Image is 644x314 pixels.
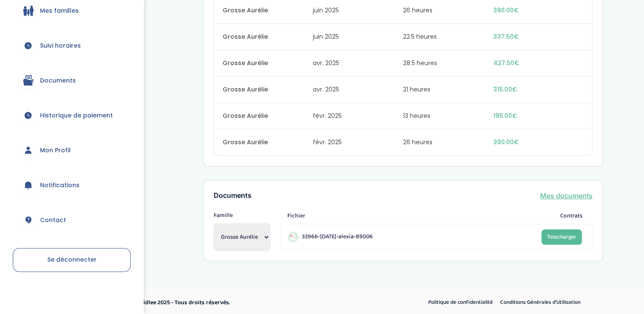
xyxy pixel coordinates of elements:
[313,85,403,94] span: avr. 2025
[223,138,313,147] span: Grosse Aurélie
[135,298,358,307] p: © Kidlee 2025 - Tous droits réservés.
[47,255,97,264] span: Se déconnecter
[13,65,131,96] a: Documents
[547,234,576,240] span: Telecharger
[13,135,131,166] a: Mon Profil
[40,216,66,225] span: Contact
[403,111,493,120] span: 13 heures
[13,170,131,200] a: Notifications
[223,6,313,15] span: Grosse Aurélie
[403,59,493,68] span: 28.5 heures
[313,59,403,68] span: avr. 2025
[403,85,493,94] span: 21 heures
[40,181,80,190] span: Notifications
[214,192,252,200] h3: Documents
[425,297,496,308] a: Politique de confidentialité
[313,138,403,147] span: févr. 2025
[493,6,584,15] span: 390.00€
[40,146,71,155] span: Mon Profil
[223,59,313,68] span: Grosse Aurélie
[287,211,305,220] span: Fichier
[40,41,81,50] span: Suivi horaires
[493,111,584,120] span: 195.00€
[560,211,582,220] span: Contrats
[493,138,584,147] span: 390.00€
[313,32,403,41] span: juin 2025
[40,76,76,85] span: Documents
[403,138,493,147] span: 26 heures
[540,191,592,201] a: Mes documents
[223,85,313,94] span: Grosse Aurélie
[13,248,131,272] a: Se déconnecter
[223,111,313,120] span: Grosse Aurélie
[13,30,131,61] a: Suivi horaires
[403,32,493,41] span: 22.5 heures
[541,229,582,245] a: Telecharger
[313,6,403,15] span: juin 2025
[40,6,79,15] span: Mes familles
[13,100,131,131] a: Historique de paiement
[302,232,373,241] span: 33966-[DATE]-alexia-89006
[493,85,584,94] span: 315.00€
[13,205,131,235] a: Contact
[223,32,313,41] span: Grosse Aurélie
[40,111,113,120] span: Historique de paiement
[493,59,584,68] span: 427.50€
[497,297,584,308] a: Conditions Générales d’Utilisation
[403,6,493,15] span: 26 heures
[493,32,584,41] span: 337.50€
[313,111,403,120] span: févr. 2025
[214,211,270,220] span: Famille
